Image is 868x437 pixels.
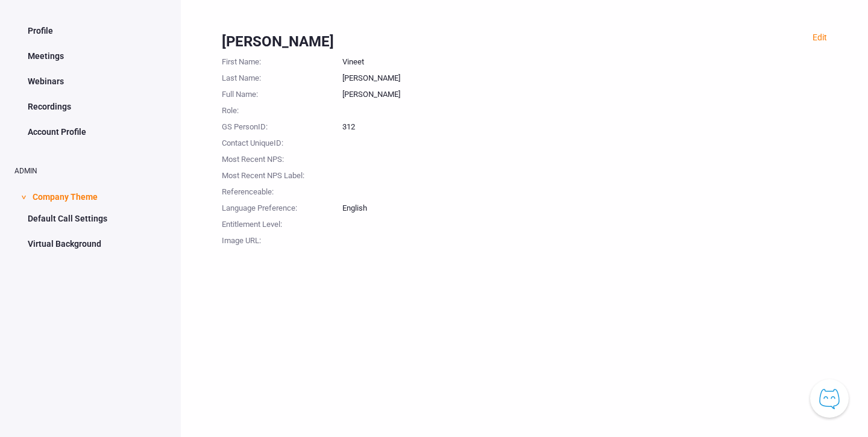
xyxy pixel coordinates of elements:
div: ∑aåāБδ ⷺ [5,31,176,45]
button: Knowledge Center Bot, also known as KC Bot is an onboarding assistant that allows you to see the ... [810,379,849,418]
div: GS PersonID : [222,117,342,133]
div: Language Preference : [222,198,342,214]
a: Recordings [14,95,166,118]
div: 312 [342,117,827,133]
a: Meetings [14,45,166,67]
span: Company Theme [33,184,98,207]
div: Full Name : [222,84,342,101]
div: Image URL : [222,231,342,247]
div: First Name : [222,52,342,68]
div: Last Name : [222,68,342,84]
div: ∑aåāБδ ⷺ [5,18,176,31]
a: Default Call Settings [14,207,166,230]
div: ∑aåāБδ ⷺ [5,45,176,58]
div: Entitlement Level : [222,214,342,231]
a: Webinars [14,70,166,93]
a: Account Profile [14,120,166,143]
div: Most Recent NPS : [222,149,342,166]
h2: ADMIN [14,167,166,175]
div: [PERSON_NAME] [222,31,827,52]
div: Role : [222,101,342,117]
div: English [342,198,827,214]
a: Profile [14,19,166,42]
a: Edit [813,33,827,42]
div: Vineet [342,52,827,68]
div: [PERSON_NAME] [342,68,827,84]
div: ∑aåāБδ ⷺ [5,5,176,18]
a: Virtual Background [14,232,166,255]
div: Contact UniqueID : [222,133,342,149]
div: Referenceable : [222,182,342,198]
div: Most Recent NPS Label : [222,166,342,182]
div: [PERSON_NAME] [342,84,827,101]
span: > [17,195,30,199]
